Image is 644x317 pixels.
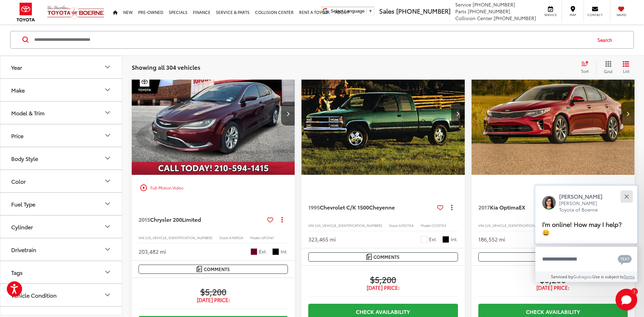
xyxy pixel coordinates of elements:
[451,102,465,126] button: Next image
[366,254,372,260] img: Comments
[618,254,632,265] svg: Text
[451,204,453,210] span: dropdown dots
[11,64,22,70] div: Year
[478,223,485,228] span: VIN:
[104,86,112,94] div: Make
[535,186,637,282] div: Close[PERSON_NAME][PERSON_NAME] Toyota of BoerneI'm online! How may I help? 😀Type your messageCha...
[47,5,105,19] img: Vic Vaughan Toyota of Boerne
[0,193,123,215] button: Fuel TypeFuel Type
[373,254,400,260] span: Comments
[455,8,466,15] span: Parts
[301,52,465,175] img: 1995 Chevrolet C/K 1500 Cheyenne
[621,102,634,126] button: Next image
[139,215,150,223] span: 2015
[559,193,609,200] p: [PERSON_NAME]
[131,52,295,175] a: 2015 Chrysler 200 Limited2015 Chrysler 200 Limited2015 Chrysler 200 Limited2015 Chrysler 200 Limited
[369,203,395,211] span: Cheyenne
[251,248,257,255] span: Velvet Red Pearlcoat
[281,217,283,222] span: dropdown dots
[219,235,229,240] span: Stock:
[259,248,267,255] span: Ext.
[429,236,437,243] span: Ext.
[573,273,592,279] a: Gubagoo.
[331,9,365,14] span: Select Language
[478,203,490,211] span: 2017
[596,61,618,74] button: Grid View
[104,63,112,71] div: Year
[473,1,515,8] span: [PHONE_NUMBER]
[139,265,288,274] button: Comments
[396,6,450,15] span: [PHONE_NUMBER]
[131,52,295,175] div: 2015 Chrysler 200 Limited 0
[150,215,182,223] span: Chrysler 200
[633,290,635,293] span: 1
[132,63,200,71] span: Showing all 304 vehicles
[0,56,123,78] button: YearYear
[455,15,492,21] span: Collision Center
[197,266,202,272] img: Comments
[34,32,591,48] input: Search by Make, Model, or Keyword
[139,216,264,223] a: 2015Chrysler 200Limited
[308,274,458,284] span: $5,200
[0,102,123,124] button: Model & TrimModel & Trim
[11,178,26,184] div: Color
[301,52,465,175] a: 1995 Chevrolet C/K 1500 Cheyenne1995 Chevrolet C/K 1500 Cheyenne1995 Chevrolet C/K 1500 Cheyenne1...
[442,236,449,243] span: Black
[389,223,399,228] span: Stock:
[581,68,589,74] span: Sort
[478,252,628,262] button: Comments
[308,284,458,291] span: [DATE] Price:
[308,235,336,243] div: 323,465 mi
[182,215,201,223] span: Limited
[0,170,123,192] button: ColorColor
[542,219,622,237] span: I'm online! How may I help? 😀
[104,109,112,117] div: Model & Trim
[104,200,112,208] div: Fuel Type
[614,13,629,17] span: Saved
[478,274,628,284] span: $6,200
[104,177,112,185] div: Color
[618,61,634,74] button: List View
[471,52,635,175] div: 2017 Kia Optima EX 0
[478,284,628,291] span: [DATE] Price:
[308,203,434,211] a: 1995Chevrolet C/K 1500Cheyenne
[616,251,634,267] button: Chat with SMS
[104,154,112,163] div: Body Style
[471,52,635,176] img: 2017 Kia Optima EX
[592,273,624,279] span: Use is subject to
[565,13,580,17] span: Map
[578,61,596,74] button: Select sort value
[301,52,465,175] div: 1995 Chevrolet C/K 1500 Cheyenne 0
[308,203,320,211] span: 1995
[229,235,243,240] span: A10892A
[308,223,315,228] span: VIN:
[471,52,635,175] a: 2017 Kia Optima EX2017 Kia Optima EX2017 Kia Optima EX2017 Kia Optima EX
[11,292,57,298] div: Vehicle Condition
[455,1,471,8] span: Service
[104,223,112,231] div: Cylinder
[0,238,123,261] button: DrivetrainDrivetrain
[11,201,35,207] div: Fuel Type
[0,284,123,306] button: Vehicle ConditionVehicle Condition
[139,235,145,240] span: VIN:
[250,235,261,240] span: Model:
[559,200,609,213] p: [PERSON_NAME] Toyota of Boerne
[366,9,367,14] span: ​
[11,269,23,276] div: Tags
[139,297,288,303] span: [DATE] Price:
[11,110,44,116] div: Model & Trim
[478,203,604,211] a: 2017Kia OptimaEX
[624,273,635,279] a: Terms
[494,15,536,21] span: [PHONE_NUMBER]
[308,252,458,262] button: Comments
[315,223,382,228] span: [US_VEHICLE_IDENTIFICATION_NUMBER]
[139,248,166,255] div: 203,482 mi
[519,203,525,211] span: EX
[145,235,213,240] span: [US_VEHICLE_IDENTIFICATION_NUMBER]
[591,31,622,48] button: Search
[451,236,458,243] span: Int.
[276,214,288,226] button: Actions
[281,102,295,126] button: Next image
[379,6,394,15] span: Sales
[261,235,274,240] span: UFCH41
